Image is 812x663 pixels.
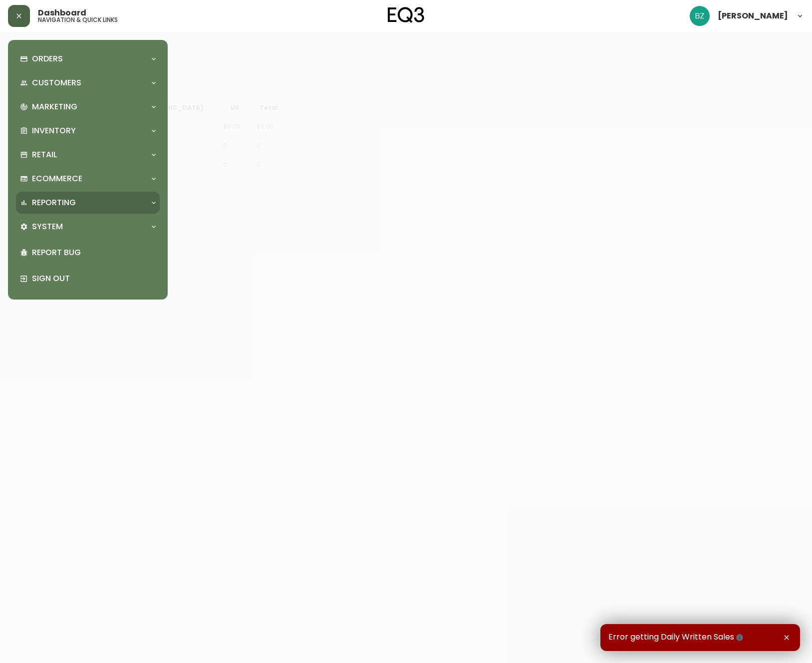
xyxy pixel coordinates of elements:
[32,221,63,232] p: System
[32,273,156,284] p: Sign Out
[16,72,160,94] div: Customers
[16,192,160,214] div: Reporting
[38,17,118,23] h5: navigation & quick links
[16,266,160,292] div: Sign Out
[32,173,82,184] p: Ecommerce
[16,216,160,238] div: System
[16,144,160,166] div: Retail
[690,6,710,26] img: 603957c962080f772e6770b96f84fb5c
[38,9,86,17] span: Dashboard
[32,101,77,112] p: Marketing
[32,77,81,88] p: Customers
[16,120,160,142] div: Inventory
[16,240,160,266] div: Report Bug
[16,96,160,118] div: Marketing
[16,48,160,70] div: Orders
[32,197,76,208] p: Reporting
[718,12,788,20] span: [PERSON_NAME]
[32,125,76,136] p: Inventory
[32,247,156,258] p: Report Bug
[608,632,745,643] span: Error getting Daily Written Sales
[388,7,425,23] img: logo
[16,168,160,190] div: Ecommerce
[32,53,63,64] p: Orders
[32,149,57,160] p: Retail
